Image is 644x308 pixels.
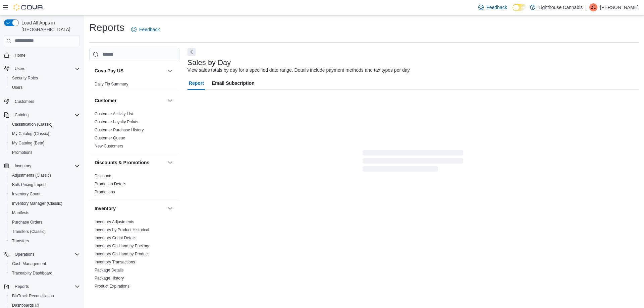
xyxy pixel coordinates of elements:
span: Operations [15,252,35,257]
span: Email Subscription [212,76,255,90]
a: Package History [95,276,124,281]
span: Manifests [12,210,29,215]
span: BioTrack Reconciliation [9,292,80,300]
div: Discounts & Promotions [89,172,179,199]
button: My Catalog (Beta) [7,138,83,148]
span: Cash Management [12,261,46,266]
button: Manifests [7,208,83,218]
span: Home [12,51,80,59]
span: My Catalog (Beta) [9,139,80,147]
span: Security Roles [12,75,38,81]
a: Discounts [95,174,112,178]
span: BioTrack Reconciliation [12,293,54,299]
a: Feedback [476,1,509,14]
span: Inventory [15,163,31,169]
span: Transfers (Classic) [12,229,46,234]
div: View sales totals by day for a specified date range. Details include payment methods and tax type... [187,67,411,74]
span: Inventory On Hand by Package [95,243,151,249]
a: Home [12,51,28,59]
h3: Cova Pay US [95,67,123,74]
h3: Sales by Day [187,59,231,67]
span: Operations [12,250,80,258]
span: Product Expirations [95,284,129,289]
a: Promotions [9,148,35,157]
a: Classification (Classic) [9,120,55,128]
span: Promotions [95,189,115,195]
span: Discounts [95,173,112,179]
h1: Reports [89,21,124,34]
a: Traceabilty Dashboard [9,269,55,277]
button: Bulk Pricing Import [7,180,83,189]
span: Users [9,83,80,91]
span: Dark Mode [513,11,513,11]
button: Cova Pay US [166,67,174,75]
button: Traceabilty Dashboard [7,268,83,278]
button: Inventory [1,161,83,171]
div: Customer [89,110,179,153]
a: Inventory Adjustments [95,220,134,224]
span: Users [12,85,22,90]
span: Load All Apps in [GEOGRAPHIC_DATA] [19,19,80,33]
input: Dark Mode [513,4,527,11]
span: Dashboards [12,303,39,308]
span: Transfers (Classic) [9,228,80,236]
a: Daily Tip Summary [95,82,128,86]
p: Lighthouse Cannabis [539,3,583,11]
button: Security Roles [7,73,83,83]
span: My Catalog (Classic) [9,130,80,138]
span: ZL [591,3,596,11]
a: Inventory by Product Historical [95,228,149,232]
a: Adjustments (Classic) [9,171,54,179]
span: Catalog [12,111,80,119]
button: Cash Management [7,259,83,268]
button: Inventory [12,162,34,170]
span: Reports [12,283,80,291]
a: Bulk Pricing Import [9,181,49,189]
a: Customer Queue [95,136,125,140]
span: Inventory On Hand by Product [95,251,149,257]
a: Transfers [9,237,32,245]
span: Inventory Count Details [95,235,137,241]
span: Inventory Adjustments [95,219,134,225]
span: Purchase Orders [12,220,43,225]
button: Catalog [12,111,31,119]
a: My Catalog (Classic) [9,130,52,138]
button: Classification (Classic) [7,120,83,129]
span: Users [12,65,80,73]
span: Transfers [9,237,80,245]
a: Customer Purchase History [95,128,144,132]
span: Customer Queue [95,135,125,141]
h3: Inventory [95,205,116,212]
span: Adjustments (Classic) [12,173,51,178]
span: Bulk Pricing Import [12,182,46,187]
img: Cova [13,4,44,11]
button: Reports [1,282,83,291]
span: Feedback [139,26,160,33]
span: New Customers [95,143,123,149]
button: Promotions [7,148,83,157]
span: Purchase Orders [95,292,125,297]
button: Purchase Orders [7,218,83,227]
h3: Customer [95,97,116,104]
a: Inventory On Hand by Package [95,244,151,248]
span: Bulk Pricing Import [9,181,80,189]
button: Customers [1,96,83,106]
a: Security Roles [9,74,41,82]
a: Cash Management [9,260,49,268]
span: Loading [363,151,463,173]
button: Reports [12,283,32,291]
button: Discounts & Promotions [166,159,174,167]
a: Inventory Transactions [95,260,135,264]
span: Customer Activity List [95,111,133,117]
a: Product Expirations [95,284,129,289]
button: Operations [12,250,37,258]
button: Transfers [7,236,83,246]
button: Catalog [1,110,83,120]
span: Home [15,53,25,58]
span: Customers [12,97,80,105]
span: Promotions [12,150,33,155]
span: Report [189,76,204,90]
span: My Catalog (Beta) [12,140,45,146]
a: Purchase Orders [95,292,125,297]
